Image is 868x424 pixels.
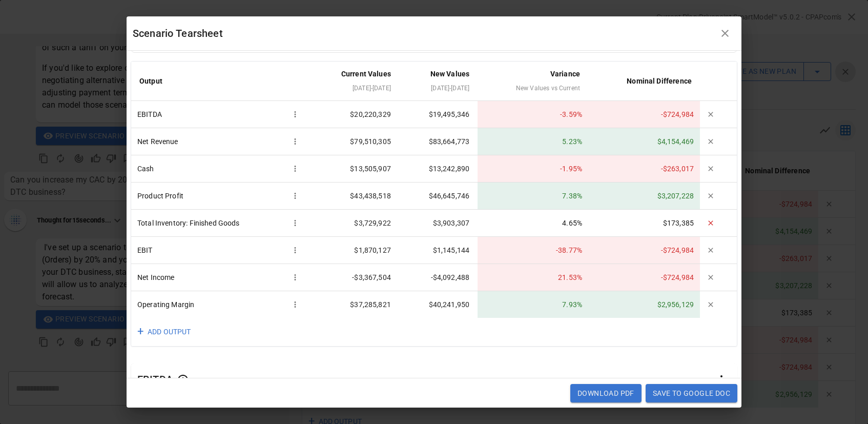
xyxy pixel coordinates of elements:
td: -$3,367,504 [308,264,399,291]
td: $20,220,329 [308,101,399,128]
div: Cash [137,161,302,176]
td: -3.59 % [478,101,588,128]
td: $3,207,228 [588,183,700,210]
td: -$724,984 [588,101,700,128]
button: +ADD OUTPUT [131,318,199,346]
td: $173,385 [588,210,700,237]
div: EBITDA [137,107,302,122]
button: Download PDF [570,384,642,402]
span: + [137,322,143,342]
td: -38.77 % [478,237,588,264]
td: $1,870,127 [308,237,399,264]
td: $79,510,305 [308,128,399,155]
td: -$724,984 [588,237,700,264]
th: Nominal Difference [588,62,700,101]
td: $46,645,746 [399,183,478,210]
div: Product Profit [137,189,302,203]
div: EBITDA [137,373,173,387]
td: 5.23 % [478,128,588,155]
th: New Values [399,62,478,101]
td: $37,285,821 [308,291,399,318]
div: New Values vs Current [486,82,580,94]
td: $83,664,773 [399,128,478,155]
td: $19,495,346 [399,101,478,128]
div: [DATE] - [DATE] [407,82,469,94]
td: -$4,092,488 [399,264,478,291]
td: $2,956,129 [588,291,700,318]
div: [DATE] - [DATE] [317,82,391,94]
td: 7.38 % [478,183,588,210]
div: Operating Margin [137,297,302,312]
td: 4.65 % [478,210,588,237]
th: Current Values [308,62,399,101]
td: $4,154,469 [588,128,700,155]
div: Scenario Tearsheet [133,25,715,42]
td: 21.53 % [478,264,588,291]
td: -$263,017 [588,155,700,183]
div: Net Income [137,270,302,285]
td: $3,903,307 [399,210,478,237]
td: -1.95 % [478,155,588,183]
td: $3,729,922 [308,210,399,237]
td: 7.93 % [478,291,588,318]
td: -$724,984 [588,264,700,291]
button: Save to Google Doc [646,384,737,402]
div: EBIT [137,243,302,257]
div: Total Inventory: Finished Goods [137,216,302,230]
div: Net Revenue [137,134,302,149]
td: $13,505,907 [308,155,399,183]
td: $13,242,890 [399,155,478,183]
th: Variance [478,62,588,101]
th: Output [131,62,308,101]
td: $1,145,144 [399,237,478,264]
td: $40,241,950 [399,291,478,318]
td: $43,438,518 [308,183,399,210]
